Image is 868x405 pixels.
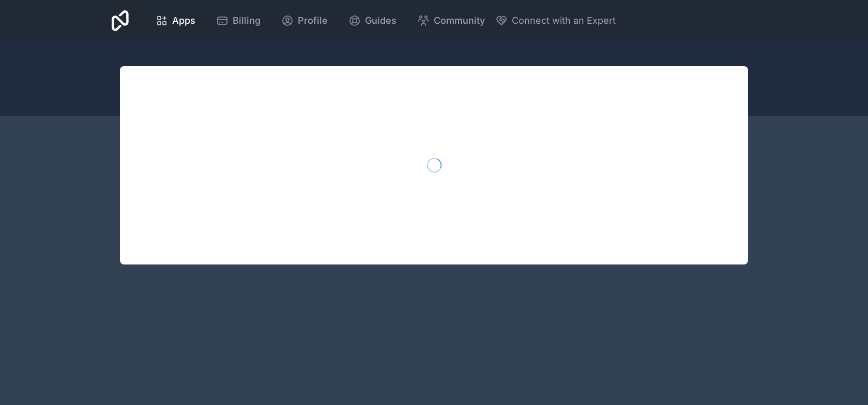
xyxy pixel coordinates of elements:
span: Community [434,13,485,28]
span: Guides [365,13,397,28]
a: Apps [147,9,204,32]
button: Connect with an Expert [495,13,616,28]
a: Community [409,9,493,32]
a: Guides [340,9,405,32]
a: Billing [208,9,269,32]
span: Connect with an Expert [512,13,616,28]
span: Apps [172,13,195,28]
span: Billing [233,13,261,28]
span: Profile [298,13,328,28]
a: Profile [273,9,336,32]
